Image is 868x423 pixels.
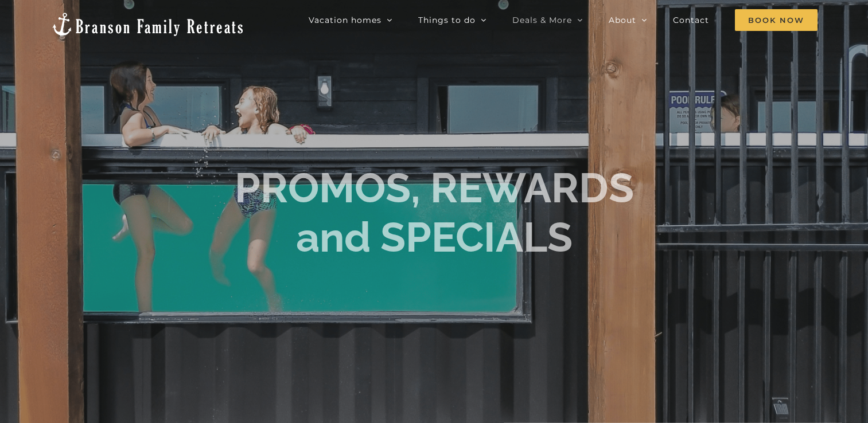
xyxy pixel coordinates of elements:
[309,9,818,32] nav: Main Menu
[609,16,636,24] span: About
[309,9,392,32] a: Vacation homes
[235,163,634,263] h1: PROMOS, REWARDS and SPECIALS
[609,9,647,32] a: About
[309,16,382,24] span: Vacation homes
[512,16,572,24] span: Deals & More
[673,16,709,24] span: Contact
[673,9,709,32] a: Contact
[512,9,583,32] a: Deals & More
[735,9,818,31] span: Book Now
[418,9,486,32] a: Things to do
[50,11,245,37] img: Branson Family Retreats Logo
[735,9,818,32] a: Book Now
[418,16,476,24] span: Things to do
